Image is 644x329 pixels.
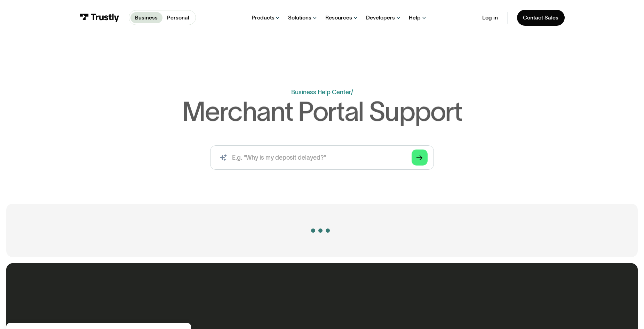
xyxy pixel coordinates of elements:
h1: Merchant Portal Support [182,98,462,125]
div: Contact Sales [523,14,558,21]
input: search [210,145,434,170]
div: / [351,89,353,96]
img: Trustly Logo [79,14,119,22]
a: Personal [162,12,194,23]
div: Resources [325,14,352,21]
div: Products [252,14,275,21]
a: Log in [482,14,498,21]
p: Personal [167,14,189,22]
div: Help [409,14,421,21]
a: Business Help Center [291,89,351,96]
a: Contact Sales [517,10,565,26]
div: Solutions [288,14,311,21]
p: Business [135,14,158,22]
div: Developers [366,14,395,21]
a: Business [130,12,162,23]
form: Search [210,145,434,170]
